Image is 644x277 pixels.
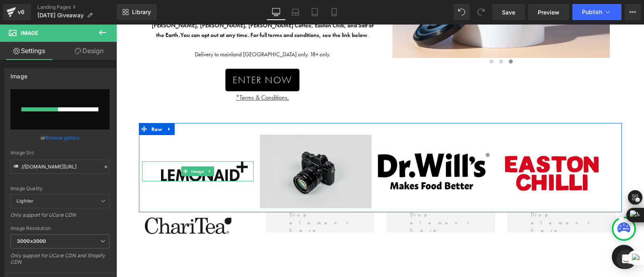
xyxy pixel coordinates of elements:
div: Open Intercom Messenger [617,250,636,269]
strong: You can opt out at any time. For full terms and conditions, see the link below [64,7,251,14]
span: ENTER NOW [116,49,175,63]
button: Publish [572,4,621,20]
div: Image Src [10,150,109,156]
button: Redo [473,4,489,20]
a: Browse gallery [45,131,80,145]
button: More [625,4,641,20]
span: Publish [582,9,602,15]
div: or [10,133,109,142]
span: Image [73,142,89,152]
a: Desktop [266,4,286,20]
div: Only support for UCare CDN and Shopify CDN [10,252,109,271]
a: New Library [117,4,157,20]
b: 3000x3000 [17,238,46,244]
a: Design [60,42,118,60]
a: Preview [528,4,569,20]
span: Save [502,8,515,16]
a: v6 [3,4,31,20]
div: Image Resolution [10,226,109,231]
span: Delivery to mainland [GEOGRAPHIC_DATA] only. 18+ only. [78,27,214,34]
input: Link [10,160,109,174]
span: Preview [538,8,559,16]
a: Mobile [324,4,344,20]
span: Image [21,30,38,36]
b: Lighter [17,198,33,204]
div: Only support for UCare CDN [10,212,109,224]
div: Image [10,68,27,80]
a: ENTER NOW [109,45,183,67]
a: Landing Pages [37,4,117,10]
span: Row [33,99,48,111]
a: Tablet [305,4,324,20]
button: Undo [454,4,470,20]
a: Expand / Collapse [48,99,58,111]
span: [DATE] Giveaway [37,12,84,18]
a: Expand / Collapse [89,142,98,152]
div: v6 [16,7,26,17]
a: *Terms & Conditions. [120,69,173,78]
a: Laptop [286,4,305,20]
div: Image Quality [10,186,109,191]
span: Library [132,8,151,16]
